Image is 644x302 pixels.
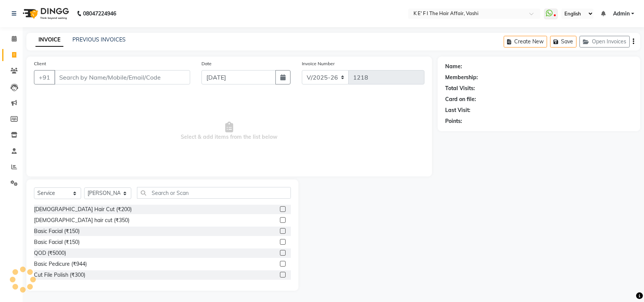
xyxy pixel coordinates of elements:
[445,84,475,92] div: Total Visits:
[34,238,80,246] div: Basic Facial (₹150)
[34,260,87,268] div: Basic Pedicure (₹944)
[34,227,80,235] div: Basic Facial (₹150)
[19,3,71,24] img: logo
[579,36,630,48] button: Open Invoices
[302,60,335,67] label: Invoice Number
[504,36,547,48] button: Create New
[34,249,66,257] div: QOD (₹5000)
[445,63,462,71] div: Name:
[613,10,630,18] span: Admin
[35,33,63,47] a: INVOICE
[54,70,190,84] input: Search by Name/Mobile/Email/Code
[34,205,132,213] div: [DEMOGRAPHIC_DATA] Hair Cut (₹200)
[34,94,424,169] span: Select & add items from the list below
[83,3,116,24] b: 08047224946
[550,36,576,48] button: Save
[34,216,129,224] div: [DEMOGRAPHIC_DATA] hair cut (₹350)
[34,70,55,84] button: +91
[445,74,478,81] div: Membership:
[34,271,85,279] div: Cut File Polish (₹300)
[445,117,462,125] div: Points:
[34,60,46,67] label: Client
[72,36,126,43] a: PREVIOUS INVOICES
[445,95,476,103] div: Card on file:
[137,187,291,199] input: Search or Scan
[445,106,470,114] div: Last Visit:
[201,60,212,67] label: Date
